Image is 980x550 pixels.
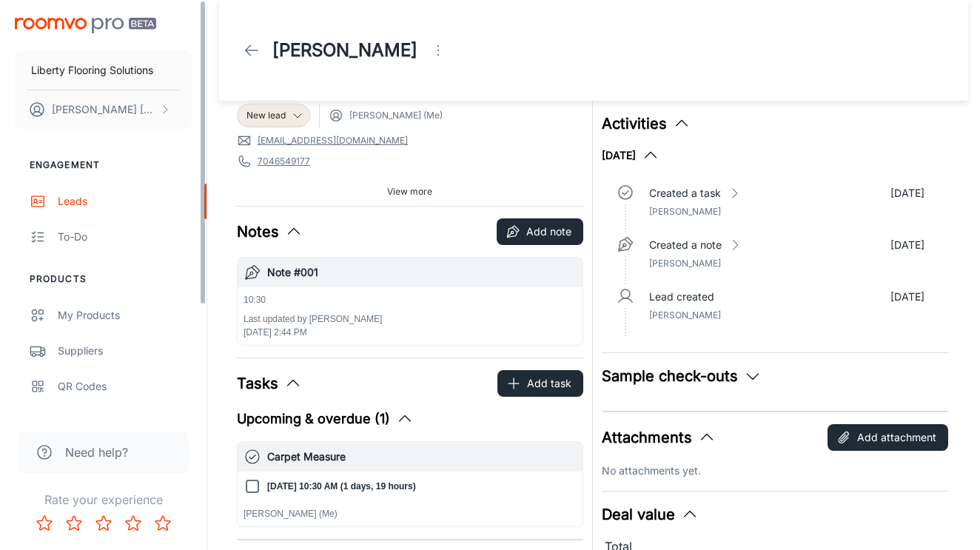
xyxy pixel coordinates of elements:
[238,258,583,345] button: Note #00110:30Last updated by [PERSON_NAME][DATE] 2:44 PM
[244,293,382,306] p: 10:30
[602,113,691,135] button: Activities
[267,264,577,281] h6: Note #001
[602,147,660,164] button: [DATE]
[237,221,303,243] button: Notes
[649,258,721,269] span: [PERSON_NAME]
[58,229,192,245] div: To-do
[649,289,714,305] p: Lead created
[381,181,438,203] button: View more
[267,480,416,493] p: [DATE] 10:30 AM (1 days, 19 hours)
[649,237,722,253] p: Created a note
[12,491,195,509] p: Rate your experience
[602,463,948,479] p: No attachments yet.
[890,185,924,201] p: [DATE]
[497,218,583,245] button: Add note
[238,442,583,526] button: Carpet Measure[DATE] 10:30 AM (1 days, 19 hours)[PERSON_NAME] (Me)
[602,503,699,526] button: Deal value
[349,109,443,122] span: [PERSON_NAME] (Me)
[52,101,156,118] p: [PERSON_NAME] [PERSON_NAME]
[246,109,286,122] span: New lead
[148,509,178,538] button: Rate 5 star
[602,426,716,449] button: Attachments
[649,309,721,321] span: [PERSON_NAME]
[58,378,192,395] div: QR Codes
[267,449,577,465] h6: Carpet Measure
[58,343,192,359] div: Suppliers
[602,365,762,387] button: Sample check-outs
[58,193,192,209] div: Leads
[30,509,59,538] button: Rate 1 star
[258,134,408,147] a: [EMAIL_ADDRESS][DOMAIN_NAME]
[244,326,382,339] p: [DATE] 2:44 PM
[649,206,721,217] span: [PERSON_NAME]
[258,155,310,168] a: 7046549177
[237,372,302,395] button: Tasks
[244,507,577,520] p: [PERSON_NAME] (Me)
[244,312,382,326] p: Last updated by [PERSON_NAME]
[65,443,128,461] span: Need help?
[828,424,948,451] button: Add attachment
[89,509,118,538] button: Rate 3 star
[237,104,310,127] div: New lead
[423,36,453,65] button: Open menu
[15,90,192,129] button: [PERSON_NAME] [PERSON_NAME]
[387,185,432,198] span: View more
[649,185,721,201] p: Created a task
[272,37,417,64] h1: [PERSON_NAME]
[890,237,924,253] p: [DATE]
[15,51,192,90] button: Liberty Flooring Solutions
[31,62,153,78] p: Liberty Flooring Solutions
[237,409,414,429] button: Upcoming & overdue (1)
[15,18,156,33] img: Roomvo PRO Beta
[497,370,583,397] button: Add task
[118,509,148,538] button: Rate 4 star
[890,289,924,305] p: [DATE]
[59,509,89,538] button: Rate 2 star
[58,307,192,323] div: My Products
